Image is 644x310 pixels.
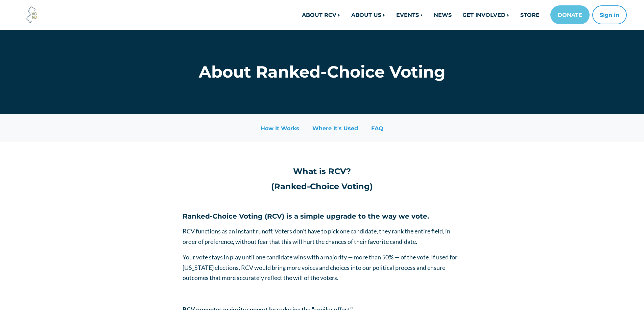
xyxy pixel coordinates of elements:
[255,122,305,134] a: How It Works
[23,6,41,24] img: Voter Choice NJ
[183,62,461,82] h1: About Ranked-Choice Voting
[183,253,457,281] span: Your vote stays in play until one candidate wins with a majority — more than 50% — of the vote. I...
[177,5,627,24] nav: Main navigation
[271,181,373,191] strong: (Ranked-Choice Voting)
[550,5,590,24] a: DONATE
[457,8,515,22] a: GET INVOLVED
[346,8,391,22] a: ABOUT US
[515,8,545,22] a: STORE
[296,8,346,22] a: ABOUT RCV
[293,166,351,176] strong: What is RCV?
[365,122,389,134] a: FAQ
[306,122,364,134] a: Where It's Used
[183,227,450,245] span: RCV functions as an instant runoff. Voters don’t have to pick one candidate, they rank the entire...
[592,5,627,24] button: Sign in or sign up
[428,8,457,22] a: NEWS
[183,212,429,220] strong: Ranked-Choice Voting (RCV) is a simple upgrade to the way we vote.
[391,8,428,22] a: EVENTS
